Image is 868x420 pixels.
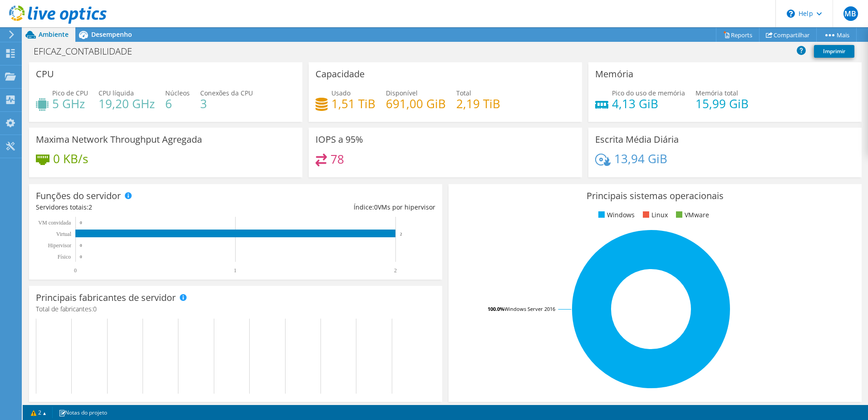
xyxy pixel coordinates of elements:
span: Disponível [386,89,418,97]
a: Mais [816,28,857,42]
span: Desempenho [91,30,132,39]
span: 2 [89,203,92,211]
text: 1 [234,267,237,274]
text: 2 [400,232,402,236]
h4: Total de fabricantes: [36,304,435,314]
h3: CPU [36,69,54,79]
span: Pico do uso de memória [612,89,685,97]
h4: 2,19 TiB [456,99,500,109]
text: 0 [74,267,77,274]
h3: Principais fabricantes de servidor [36,293,176,303]
h4: 4,13 GiB [612,99,685,109]
tspan: Físico [58,254,71,260]
text: Hipervisor [48,242,71,249]
span: Pico de CPU [52,89,88,97]
tspan: Windows Server 2016 [504,305,555,312]
li: Windows [596,210,635,220]
tspan: 100.0% [488,305,504,312]
svg: \n [787,10,795,18]
span: Memória total [695,89,738,97]
a: 2 [25,407,53,418]
h3: Funções do servidor [36,191,121,201]
span: CPU líquida [99,89,134,97]
h4: 5 GHz [52,99,88,109]
text: 2 [394,267,397,274]
div: Servidores totais: [36,202,236,212]
h1: EFICAZ_CONTABILIDADE [30,46,146,56]
h4: 3 [200,99,253,109]
h3: Memória [595,69,633,79]
li: VMware [674,210,709,220]
a: Compartilhar [759,28,817,42]
span: Núcleos [165,89,190,97]
text: 0 [80,255,82,259]
h3: Maxima Network Throughput Agregada [36,135,202,145]
h4: 15,99 GiB [695,99,749,109]
h4: 691,00 GiB [386,99,446,109]
a: Notas do projeto [52,407,113,418]
h4: 19,20 GHz [99,99,155,109]
h4: 0 KB/s [53,154,88,164]
a: Reports [716,28,759,42]
span: Total [456,89,471,97]
h3: Escrita Média Diária [595,135,679,145]
text: Virtual [56,231,72,237]
a: Imprimir [814,45,854,58]
h3: Principais sistemas operacionais [455,191,855,201]
h3: Capacidade [316,69,365,79]
span: 0 [93,305,97,313]
span: Ambiente [39,30,69,39]
h3: IOPS a 95% [316,135,363,145]
h4: 1,51 TiB [331,99,375,109]
h4: 6 [165,99,190,109]
span: Usado [331,89,350,97]
span: Conexões da CPU [200,89,253,97]
text: VM convidada [38,220,71,226]
h4: 78 [330,154,344,164]
text: 0 [80,243,82,248]
text: 0 [80,220,82,225]
div: Índice: VMs por hipervisor [236,202,435,212]
span: MB [843,6,858,21]
li: Linux [641,210,668,220]
h4: 13,94 GiB [614,154,667,164]
span: 0 [374,203,378,211]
